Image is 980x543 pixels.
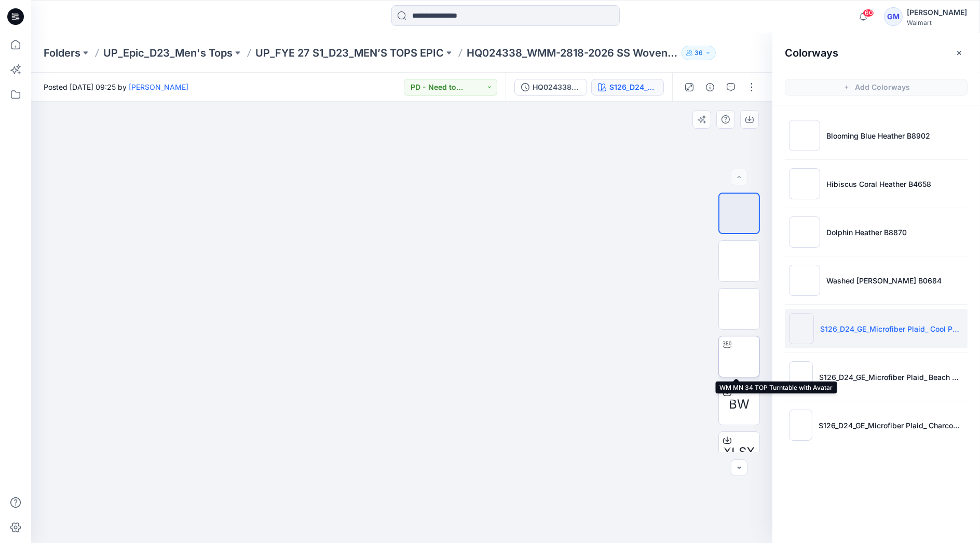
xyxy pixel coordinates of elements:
[907,19,967,26] div: Walmart
[729,395,750,414] span: BW
[826,130,930,141] p: Blooming Blue Heather B8902
[44,46,80,60] a: Folders
[789,361,813,392] img: S126_D24_GE_Microfiber Plaid_ Beach Khaki_M25075A
[819,420,963,431] p: S126_D24_GE_Microfiber Plaid_ Charcoal Sky_M25074D
[826,179,931,189] p: Hibiscus Coral Heather B4658
[789,410,812,441] img: S126_D24_GE_Microfiber Plaid_ Charcoal Sky_M25074D
[695,47,703,59] p: 36
[884,7,903,26] div: GM
[785,47,838,59] h2: Colorways
[789,313,814,344] img: S126_D24_GE_Microfiber Plaid_ Cool Peri_M25075B
[789,216,820,248] img: Dolphin Heather B8870
[702,79,718,96] button: Details
[826,275,942,286] p: Washed [PERSON_NAME] B0684
[467,46,677,60] p: HQ024338_WMM-2818-2026 SS Woven Shirt OLX
[789,168,820,199] img: Hibiscus Coral Heather B4658
[820,323,963,334] p: S126_D24_GE_Microfiber Plaid_ Cool Peri_M25075B
[44,82,188,92] span: Posted [DATE] 09:25 by
[255,46,444,60] a: UP_FYE 27 S1_D23_MEN’S TOPS EPIC
[724,443,755,461] span: XLSX
[789,265,820,296] img: Washed Olive Heather B0684
[129,83,188,91] a: [PERSON_NAME]
[514,79,587,96] button: HQ024338_WMM-2818-2026 SS Woven Shirt_Full Colorway
[826,227,907,238] p: Dolphin Heather B8870
[533,82,580,93] div: HQ024338_WMM-2818-2026 SS Woven Shirt_Full Colorway
[789,120,820,151] img: Blooming Blue Heather B8902
[863,9,874,17] span: 60
[609,82,657,93] div: S126_D24_GE_Microfiber Plaid_ Cool Peri_M25075B
[819,372,963,383] p: S126_D24_GE_Microfiber Plaid_ Beach Khaki_M25075A
[907,6,967,19] div: [PERSON_NAME]
[591,79,664,96] button: S126_D24_GE_Microfiber Plaid_ Cool Peri_M25075B
[682,46,716,60] button: 36
[103,46,233,60] a: UP_Epic_D23_Men's Tops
